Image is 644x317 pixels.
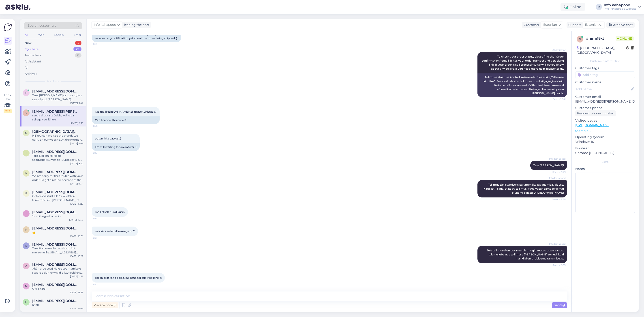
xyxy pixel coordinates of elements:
img: Askly Logo [4,23,12,31]
div: [DATE] 15:27 [70,255,83,258]
span: muslimahbeauty25@gmail.com [32,130,79,134]
div: order #60350873. I placed an order on [DATE] I haven't received any notification yet about the or... [92,30,181,42]
div: [DATE] 16:33 [70,291,83,294]
span: Info kehapood [549,176,566,180]
div: Private note [92,302,118,308]
div: IK [596,4,602,10]
div: I'm still waiting for an answer :) [92,143,140,151]
div: [DATE] 9:33 [71,122,83,125]
div: All [24,32,29,38]
span: kirsikakivine@gmail.com [32,170,79,174]
span: ma lihtsalt nüüd küsin [95,210,125,214]
span: Teie tellimusel on ootamatult mingid tooted otsa saanud. Oleme juba uue tellimuse [PERSON_NAME] t... [487,249,565,260]
span: m [25,284,28,288]
p: Operating system [575,135,635,139]
div: aitäh! [32,303,83,307]
p: See more ... [575,129,635,133]
span: 9:33 [93,283,110,286]
div: Info kehapood's website [604,7,636,11]
span: Info kehapood [94,22,116,27]
a: Info kehapoodInfo kehapood's website [604,3,641,11]
div: [DATE] 8:46 [70,142,83,145]
div: Tere! [PERSON_NAME] ostukorvi, kas seal allpool [PERSON_NAME] soodustust? [32,93,83,101]
div: All [25,65,28,70]
div: [DATE] 9:42 [70,101,83,105]
div: Customer [522,23,539,27]
span: Tellimus tühistamiseks palume täita taganemisavalduse. Kindlasti lisada, et kogu tellimus. Väga v... [484,183,565,194]
span: 9:18 [93,151,110,154]
span: riiniiris.braiek@gmail.com [32,89,79,93]
span: i [26,151,27,155]
div: Socials [53,32,64,38]
span: AI Assistant [549,48,566,52]
span: Seen ✓ 9:30 [549,198,566,201]
span: n [579,37,581,41]
div: New [25,41,31,45]
div: Ootasin vastust a la "Toon 30 on tumeroheline. [PERSON_NAME], et [PERSON_NAME] pakki saab tellitu... [32,194,83,202]
div: Oki, aitäh!! [32,287,83,291]
p: [EMAIL_ADDRESS][PERSON_NAME][DOMAIN_NAME] [575,99,635,104]
span: Estonian [543,22,557,27]
div: Look Here [4,93,12,113]
div: Email [73,32,82,38]
div: [GEOGRAPHIC_DATA], [GEOGRAPHIC_DATA] [577,46,626,55]
div: [DATE] 8:42 [70,162,83,165]
span: a [25,264,27,268]
div: seega ei oska te öelda, kui kaua sellega veel läheks [32,114,83,122]
div: [DATE] 9:34 [70,182,83,185]
span: emmalysiim7@gmail.com [32,242,79,246]
input: Add name [576,87,630,92]
div: Web [37,32,45,38]
span: Estonian [585,22,599,27]
span: Seen ✓ 8:51 [549,97,566,101]
span: m [25,131,28,135]
div: 2 / 3 [4,109,12,113]
p: Customer email [575,94,635,99]
input: Add a tag [575,71,635,78]
span: 8:55 [93,124,110,128]
span: To check your order status, please find the "Order confirmation" email. It has your order number ... [482,55,565,70]
div: Team chats [25,53,41,58]
span: Online [616,36,634,41]
span: r [25,91,27,94]
span: seega ei oska te öelda, kui kaua sellega veel läheks [95,276,162,279]
div: Archived [25,72,38,76]
div: Hi! You can browse the brands we carry on our website. At the moment, we don’t work with [PERSON_... [32,134,83,142]
div: # nimi18xt [586,36,616,41]
a: [URL][DOMAIN_NAME] [533,191,564,194]
span: hannaviirret@gmail.com [32,299,79,303]
div: Aitäh arve eest! Makse sooritamiseks saatke palun rekvisiidid ka, veebilehelt ega arvelt ei leidnud. [32,267,83,275]
span: 6 [26,111,27,114]
div: [DATE] 21:12 [70,275,83,278]
div: Customer information [575,59,635,63]
div: Info kehapood [604,3,636,7]
span: riin@arvestusabi.ee [32,190,79,194]
span: 9:31 [93,217,110,220]
div: Request phone number [575,110,616,116]
span: miakaren.poldre@gmail.com [32,283,79,287]
span: ingvartso@gmail.com [32,150,79,154]
span: ivanovabrigita@gmail.com [32,210,79,214]
span: Seen ✓ 9:33 [549,263,566,267]
div: leading the chat [122,23,150,27]
div: Support [567,23,581,27]
div: Ja ehitusgeeli oma ka [32,214,83,218]
span: kivikarin@gmail.com [32,226,79,230]
span: i [26,212,27,215]
span: My chats [47,79,59,84]
span: Info kehapood [549,157,566,161]
p: Visited pages [575,118,635,123]
span: kas ma [PERSON_NAME] tellimuse tühistada? [95,110,156,113]
a: [URL][DOMAIN_NAME] [575,123,610,127]
div: 79 [73,47,81,51]
div: Tellimuse staatuse kontrollimiseks otsi üles e-kiri „Tellimuse kinnitus”. See sisaldab sinu telli... [477,73,567,97]
span: Seen ✓ 9:29 [549,170,566,174]
p: Notes [575,167,635,171]
span: e [25,244,27,247]
div: Tere! Meil on kõikidele sooduspakkumistele juurde lisatud, et soodustus ei keti Dysonile. [32,154,83,162]
div: Archive chat [606,22,635,28]
div: Can I cancel this order? [92,116,160,124]
span: annelimusto@gmail.com [32,263,79,267]
span: 6un.laura@gmail.com [32,109,79,114]
div: AI Assistant [25,59,41,64]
